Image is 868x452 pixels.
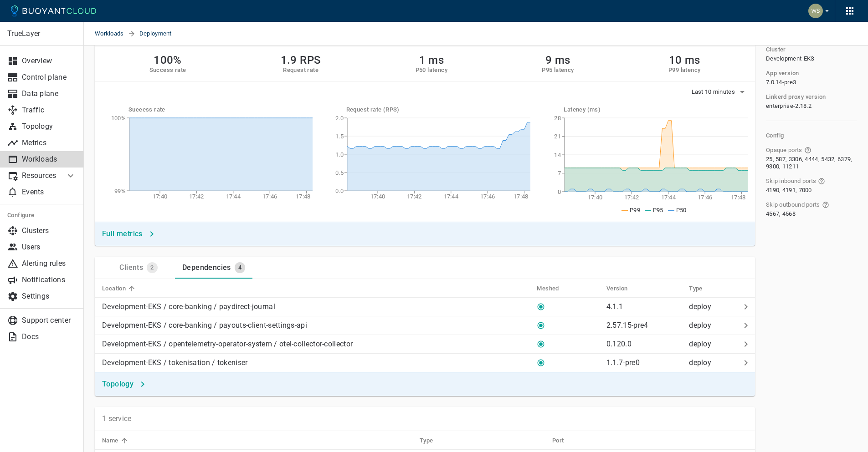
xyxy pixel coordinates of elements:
p: Events [22,188,76,197]
span: Name [102,437,130,445]
tspan: 1.5 [335,133,344,140]
span: Type [689,284,714,293]
h5: App version [766,70,799,77]
tspan: 2.0 [335,115,344,122]
span: Development-EKS [766,55,815,62]
tspan: 17:44 [226,193,241,200]
span: 4190, 4191, 7000 [766,187,812,194]
p: Topology [22,122,76,131]
span: 4567, 4568 [766,210,796,218]
tspan: 17:46 [698,194,713,201]
p: 4.1.1 [606,302,623,311]
h5: P50 latency [416,66,447,74]
tspan: 14 [555,152,561,158]
span: enterprise-2.18.2 [766,102,812,110]
p: deploy [689,340,737,349]
button: Full metrics [98,226,159,242]
p: 2.57.15-pre4 [606,321,648,330]
tspan: 17:42 [624,194,639,201]
span: 7.0.14-pre3 [766,79,796,86]
h2: 10 ms [668,54,700,66]
span: Skip inbound ports [766,178,816,185]
p: Clusters [22,226,76,235]
span: Location [102,284,138,293]
svg: Ports that skip Linkerd protocol detection [804,147,812,154]
span: Skip outbound ports [766,201,820,208]
p: Development-EKS / core-banking / paydirect-journal [102,302,275,311]
h5: Name [102,437,118,444]
p: Resources [22,171,58,180]
h5: Request rate [281,66,321,74]
span: Version [606,284,640,293]
p: Support center [22,316,76,325]
h2: 1.9 RPS [281,54,321,66]
span: Meshed [537,284,570,293]
span: Deployment [139,22,183,46]
h5: Type [689,285,703,292]
h2: 100% [149,54,186,66]
tspan: 17:48 [514,193,529,200]
h5: P99 latency [668,66,700,74]
tspan: 17:44 [443,193,458,200]
p: Docs [22,332,76,341]
svg: Ports that bypass the Linkerd proxy for outgoing connections [822,201,829,208]
img: Weichung Shaw [808,4,823,18]
p: deploy [689,302,737,311]
a: Dependencies4 [175,257,252,279]
p: Notifications [22,275,76,284]
div: Dependencies [179,259,231,272]
p: Alerting rules [22,259,76,268]
h4: Full metrics [102,229,143,239]
span: P50 [676,207,687,213]
tspan: 17:44 [661,194,676,201]
h5: Latency (ms) [564,106,748,113]
tspan: 17:46 [262,193,277,200]
span: Port [552,437,576,445]
h5: Configure [7,212,76,219]
h2: 9 ms [542,54,574,66]
tspan: 21 [555,133,561,140]
p: Settings [22,292,76,301]
p: 0.120.0 [606,340,632,348]
tspan: 0 [558,188,561,195]
p: TrueLayer [7,29,76,38]
span: P95 [653,207,663,213]
tspan: 100% [111,115,126,122]
tspan: 0.0 [335,188,344,194]
p: Traffic [22,106,76,115]
span: Opaque ports [766,147,802,154]
h5: Meshed [537,285,559,292]
h5: Version [606,285,628,292]
span: 2 [147,264,157,271]
h5: Type [420,437,433,444]
p: Control plane [22,73,76,82]
h4: Topology [102,380,134,389]
tspan: 1.0 [335,151,344,158]
h5: Port [552,437,564,444]
a: Clients2 [102,257,175,279]
p: Development-EKS / opentelemetry-operator-system / otel-collector-collector [102,340,353,349]
tspan: 17:40 [153,193,168,200]
span: P99 [630,207,640,213]
tspan: 7 [558,170,561,177]
h5: Success rate [128,106,313,113]
p: Workloads [22,155,76,164]
p: Users [22,243,76,252]
h5: Success rate [149,66,186,74]
span: Type [420,437,445,445]
h5: Linkerd proxy version [766,93,826,101]
span: Last 10 minutes [692,88,737,96]
a: Workloads [95,22,128,46]
p: 1.1.7-pre0 [606,358,640,367]
tspan: 17:42 [189,193,204,200]
span: 4 [235,264,245,271]
p: Overview [22,56,76,66]
h2: 1 ms [416,54,447,66]
h5: P95 latency [542,66,574,74]
tspan: 17:42 [407,193,422,200]
h5: Cluster [766,46,786,53]
p: deploy [689,358,737,367]
h5: Request rate (RPS) [346,106,530,113]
